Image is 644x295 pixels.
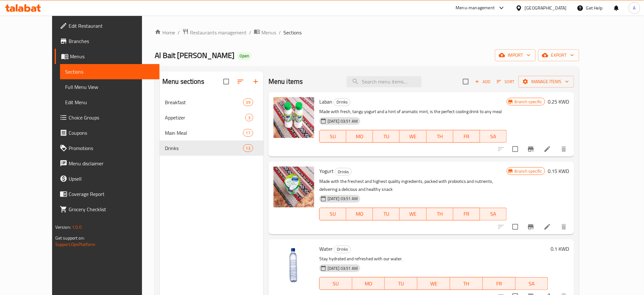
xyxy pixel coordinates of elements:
[69,144,155,152] span: Promotions
[543,51,574,59] span: export
[248,74,263,89] button: Add section
[319,177,507,193] p: Made with the freshest and highest quality ingredients, packed with probiotics and nutrients, del...
[495,49,536,61] button: import
[319,277,352,290] button: SU
[165,144,243,152] span: Drinks
[55,223,71,231] span: Version:
[155,48,234,62] span: Al Bait [PERSON_NAME]
[249,29,251,36] li: /
[456,209,478,219] span: FR
[160,92,263,158] nav: Menu sections
[556,141,572,157] button: delete
[65,68,155,76] span: Sections
[480,130,507,143] button: SA
[274,244,314,285] img: Water
[55,234,85,242] span: Get support on:
[453,279,480,288] span: TH
[268,77,303,86] h2: Menu items
[243,129,253,137] div: items
[322,209,344,219] span: SU
[69,175,155,183] span: Upsell
[509,220,522,234] span: Select to update
[165,114,245,121] span: Appetizer
[556,219,572,234] button: delete
[400,208,426,220] button: WE
[334,98,350,106] span: Drinks
[483,132,504,141] span: SA
[538,49,579,61] button: export
[334,246,351,253] div: Drinks
[70,53,155,60] span: Menus
[182,28,247,37] a: Restaurants management
[60,64,160,79] a: Sections
[162,77,204,86] h2: Menu sections
[245,114,253,121] div: items
[472,77,493,87] span: Add item
[459,75,472,88] span: Select section
[233,74,248,89] span: Sort sections
[160,110,263,125] div: Appetizer3
[319,255,548,263] p: Stay hydrated and refreshed with our water.
[325,118,360,124] span: [DATE] 03:51 AM
[325,196,360,202] span: [DATE] 03:51 AM
[402,209,424,219] span: WE
[495,77,516,87] button: Sort
[518,279,546,288] span: SA
[55,186,160,202] a: Coverage Report
[512,168,545,174] span: Branch specific
[347,76,422,87] input: search
[69,22,155,30] span: Edit Restaurant
[237,52,252,60] div: Open
[246,115,253,121] span: 3
[402,132,424,141] span: WE
[483,277,516,290] button: FR
[69,160,155,167] span: Menu disclaimer
[334,98,350,106] div: Drinks
[220,75,233,88] span: Select all sections
[69,114,155,121] span: Choice Groups
[274,167,314,207] img: Yogurt
[346,208,373,220] button: MO
[55,49,160,64] a: Menus
[548,167,569,176] h6: 0.15 KWD
[376,209,397,219] span: TU
[551,244,569,253] h6: 0.1 KWD
[523,141,539,157] button: Branch-specific-item
[319,97,332,106] span: Laban
[519,76,574,88] button: Manage items
[55,171,160,186] a: Upsell
[509,142,522,156] span: Select to update
[319,244,333,254] span: Water
[453,208,480,220] button: FR
[346,130,373,143] button: MO
[69,205,155,213] span: Grocery Checklist
[453,130,480,143] button: FR
[165,129,243,137] div: Main Meal
[65,98,155,106] span: Edit Menu
[516,277,548,290] button: SA
[69,129,155,137] span: Coupons
[55,110,160,125] a: Choice Groups
[160,125,263,140] div: Main Meal17
[274,97,314,138] img: Laban
[427,130,453,143] button: TH
[633,4,636,11] span: A
[69,37,155,45] span: Branches
[55,240,96,248] a: Support.OpsPlatform
[335,168,352,176] div: Drinks
[190,29,247,36] span: Restaurants management
[349,132,370,141] span: MO
[456,132,478,141] span: FR
[319,166,334,176] span: Yogurt
[524,78,569,86] span: Manage items
[480,208,507,220] button: SA
[472,77,493,87] button: Add
[456,4,495,12] div: Menu-management
[512,99,545,105] span: Branch specific
[243,145,253,151] span: 13
[65,83,155,91] span: Full Menu View
[283,29,302,36] span: Sections
[493,77,519,87] span: Sort items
